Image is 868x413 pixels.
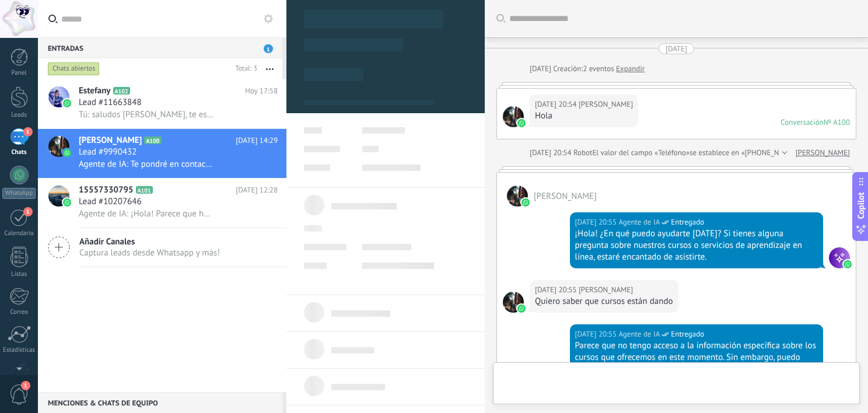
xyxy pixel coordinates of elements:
div: [DATE] 20:55 [535,284,579,296]
div: [DATE] 20:55 [575,328,619,340]
div: Chats abiertos [48,62,100,76]
span: Lead #10207646 [79,196,142,208]
div: Conversación [780,117,824,127]
span: Añadir Canales [79,236,220,247]
span: Tú: saludos [PERSON_NAME], te escribe [PERSON_NAME], un placer. nos comunicamos para brindarte to... [79,109,213,120]
span: Salvatore Perozzi [579,284,633,296]
span: 1 [23,127,33,136]
span: Lead #9990432 [79,146,136,158]
img: icon [63,99,71,107]
div: Listas [2,271,36,278]
a: Expandir [616,63,645,75]
button: Más [257,58,282,79]
span: [DATE] 12:28 [236,184,278,196]
span: 1 [21,381,30,390]
span: Captura leads desde Whatsapp y más! [79,247,220,258]
a: avataricon[PERSON_NAME]A100[DATE] 14:29Lead #9990432Agente de IA: Te pondré en contacto con un as... [38,129,286,178]
div: Chats [2,149,36,156]
span: Salvatore Perozzi [503,292,524,313]
span: Salvatore Perozzi [507,185,528,206]
span: Salvatore Perozzi [503,106,524,127]
span: Salvatore Perozzi [579,99,633,110]
img: icon [63,198,71,206]
div: ¡Hola! ¿En qué puedo ayudarte [DATE]? Si tienes alguna pregunta sobre nuestros cursos o servicios... [575,228,818,263]
span: [PERSON_NAME] [79,135,142,146]
span: Agente de IA [829,247,850,268]
div: Creación: [530,63,645,75]
span: Agente de IA [618,216,660,228]
a: avataricon15557330795A101[DATE] 12:28Lead #10207646Agente de IA: ¡Hola! Parece que has enviado un... [38,178,286,228]
div: Menciones & Chats de equipo [38,392,282,413]
span: Lead #11663848 [79,97,142,108]
div: [DATE] [666,43,687,54]
div: № A100 [824,117,850,127]
span: [DATE] 14:29 [236,135,278,146]
span: El valor del campo «Teléfono» [592,147,689,159]
span: 15557330795 [79,184,134,196]
span: Agente de IA [618,328,660,340]
span: Entregado [671,328,704,340]
div: Entradas [38,37,282,58]
div: Hola [535,110,633,122]
div: [DATE] 20:54 [530,147,573,159]
div: Quiero saber que cursos están dando [535,296,673,307]
a: avatariconEstefanyA102Hoy 17:58Lead #11663848Tú: saludos [PERSON_NAME], te escribe [PERSON_NAME],... [38,79,286,128]
img: waba.svg [517,119,526,127]
div: Leads [2,111,36,119]
div: Calendario [2,230,36,237]
img: waba.svg [517,304,526,313]
span: A102 [113,87,130,94]
div: Estadísticas [2,346,36,354]
span: Agente de IA: Te pondré en contacto con un asesor de cursos que pueda ayudarte con los próximos p... [79,159,213,170]
span: 1 [264,44,273,53]
a: [PERSON_NAME] [796,147,850,159]
img: icon [63,149,71,157]
span: Salvatore Perozzi [534,191,597,202]
span: Robot [573,148,592,157]
span: Estefany [79,85,111,97]
span: Agente de IA: ¡Hola! Parece que has enviado un mensaje que no puedo procesar. Estoy aquí para ayu... [79,208,213,219]
span: Hoy 17:58 [245,85,278,97]
div: Correo [2,309,36,316]
span: 1 [23,207,33,216]
span: A101 [136,186,153,194]
span: se establece en «[PHONE_NUMBER]» [689,147,809,159]
div: Panel [2,69,36,77]
img: waba.svg [521,198,530,206]
span: A100 [144,136,161,144]
div: [DATE] 20:54 [535,99,579,110]
div: [DATE] 20:55 [575,216,619,228]
span: 2 eventos [583,63,614,75]
span: Entregado [671,216,704,228]
div: Total: 3 [231,63,257,75]
div: WhatsApp [2,188,36,199]
div: Parece que no tengo acceso a la información específica sobre los cursos que ofrecemos en este mom... [575,340,818,375]
div: [DATE] [530,63,553,75]
span: Copilot [855,192,867,219]
img: waba.svg [843,260,852,268]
